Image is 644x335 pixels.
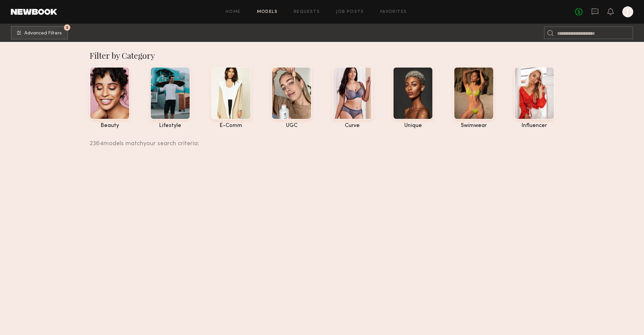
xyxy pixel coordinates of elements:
[225,10,241,14] a: Home
[393,123,433,129] div: unique
[332,123,373,129] div: curve
[380,10,407,14] a: Favorites
[150,123,190,129] div: lifestyle
[11,26,68,40] button: 2Advanced Filters
[66,26,68,29] span: 2
[622,6,633,17] a: J
[514,123,554,129] div: influencer
[90,133,549,147] div: 2364 models match your search criteria:
[294,10,320,14] a: Requests
[271,123,312,129] div: UGC
[454,123,494,129] div: swimwear
[336,10,364,14] a: Job Posts
[90,123,130,129] div: beauty
[90,50,554,61] div: Filter by Category
[211,123,251,129] div: e-comm
[257,10,278,14] a: Models
[24,31,62,36] span: Advanced Filters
